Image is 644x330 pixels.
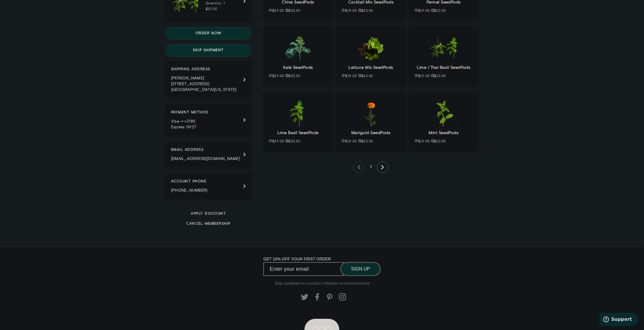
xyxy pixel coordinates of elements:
div: [STREET_ADDRESS] [171,81,237,87]
p: $29.00 $20.00 [269,139,327,143]
div: Account phone: +12067245011 [165,173,252,199]
p: $20.00 [206,7,243,11]
p: $29.00 $20.00 [269,74,327,78]
img: lettuce-mix-seedpods [356,32,385,61]
h4: Shipping address [171,67,237,72]
button: next page [377,161,388,173]
h4: Account phone [171,179,208,184]
p: $29.00 $20.00 [342,139,400,143]
button: Order now [165,27,252,40]
img: lime-basil-seedpods [284,98,313,126]
p: $29.00 $20.00 [342,74,400,78]
img: mint-seedpods-2 [429,98,458,126]
span: 1 [368,162,374,172]
p: Lime / Thai Basil SeedPods [415,63,473,72]
button: Cancel membership [165,221,252,226]
p: Lettuce Mix SeedPods [342,63,400,72]
p: $29.00 $20.00 [269,9,327,13]
img: herb-combo-seedpods [429,32,458,61]
div: [EMAIL_ADDRESS][DOMAIN_NAME] [171,156,240,162]
span: GET 10% OFF YOUR FIRST ORDER [263,257,331,261]
h4: Email address [171,147,240,152]
div: [GEOGRAPHIC_DATA][US_STATE] [171,87,237,93]
img: marigold-seedpods-2 [356,98,385,126]
p: $29.00 $20.00 [415,9,473,13]
p: $29.00 $20.00 [415,139,473,143]
button: Apply discount [165,211,252,216]
div: Email address: nickfox@me.com [165,142,252,167]
div: Expires 10/27 [171,124,209,130]
p: $29.00 $20.00 [342,9,400,13]
p: Marigold SeedPods [342,129,400,137]
div: Visa ••••2180 [171,119,209,124]
div: Payment method [165,104,252,136]
p: Lime Basil SeedPods [269,129,327,137]
div: [PHONE_NUMBER] [171,188,208,193]
p: Mint SeedPods [415,129,473,137]
p: Quantity: 1 [206,2,243,5]
img: kale-seedpods [284,32,313,61]
em: Stay updated on product releases and promotions [275,281,369,286]
button: SIGN UP [340,262,381,276]
iframe: Opens a widget where you can find more information [599,313,638,327]
h4: Payment method [171,110,209,115]
input: Enter your email [263,262,344,276]
p: $29.00 $20.00 [415,74,473,78]
p: Kale SeedPods [269,63,327,72]
button: Skip shipment [165,44,252,57]
div: [PERSON_NAME] [171,75,237,81]
div: Shipping address [165,61,252,98]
